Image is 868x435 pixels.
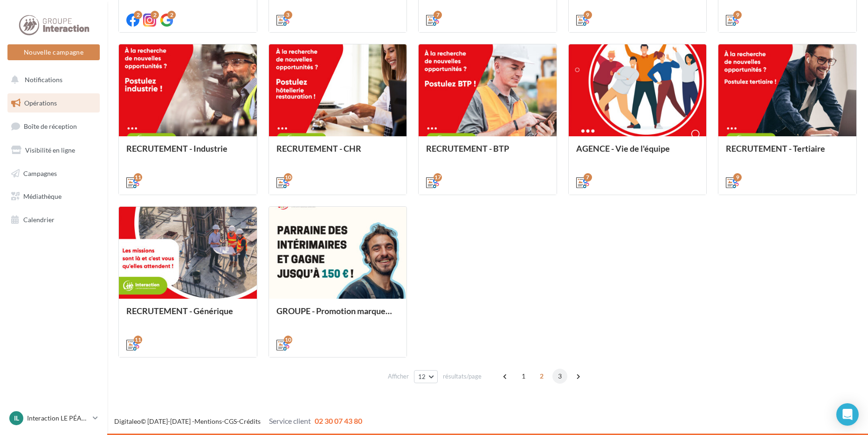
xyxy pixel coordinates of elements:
[315,416,362,425] span: 02 30 07 43 80
[284,11,292,19] div: 3
[414,370,438,383] button: 12
[6,93,102,113] a: Opérations
[7,409,100,427] a: IL Interaction LE PÉAGE DE ROUSSILLON
[126,306,249,325] div: RECRUTEMENT - Générique
[239,417,261,425] a: Crédits
[7,44,100,60] button: Nouvelle campagne
[134,11,142,19] div: 2
[836,403,859,426] div: Open Intercom Messenger
[6,187,102,206] a: Médiathèque
[24,122,77,130] span: Boîte de réception
[534,369,549,384] span: 2
[167,11,176,19] div: 2
[284,173,292,182] div: 10
[584,173,592,182] div: 7
[23,169,57,177] span: Campagnes
[114,417,362,425] span: © [DATE]-[DATE] - - -
[25,146,75,154] span: Visibilité en ligne
[114,417,141,425] a: Digitaleo
[418,373,426,380] span: 12
[27,414,89,423] p: Interaction LE PÉAGE DE ROUSSILLON
[576,144,699,162] div: AGENCE - Vie de l'équipe
[269,416,311,425] span: Service client
[14,414,19,423] span: IL
[126,144,249,162] div: RECRUTEMENT - Industrie
[426,144,549,162] div: RECRUTEMENT - BTP
[6,140,102,160] a: Visibilité en ligne
[6,116,102,136] a: Boîte de réception
[6,210,102,230] a: Calendrier
[726,144,849,162] div: RECRUTEMENT - Tertiaire
[733,173,742,182] div: 9
[23,192,62,200] span: Médiathèque
[6,70,98,90] button: Notifications
[516,369,531,384] span: 1
[6,164,102,183] a: Campagnes
[194,417,222,425] a: Mentions
[224,417,237,425] a: CGS
[584,11,592,19] div: 9
[151,11,159,19] div: 2
[552,369,567,384] span: 3
[434,11,442,19] div: 7
[276,306,400,325] div: GROUPE - Promotion marques et offres
[443,372,482,381] span: résultats/page
[388,372,409,381] span: Afficher
[134,173,142,182] div: 11
[434,173,442,182] div: 17
[25,76,62,84] span: Notifications
[284,336,292,344] div: 10
[276,144,400,162] div: RECRUTEMENT - CHR
[733,11,742,19] div: 9
[23,216,55,224] span: Calendrier
[134,336,142,344] div: 11
[24,99,57,107] span: Opérations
